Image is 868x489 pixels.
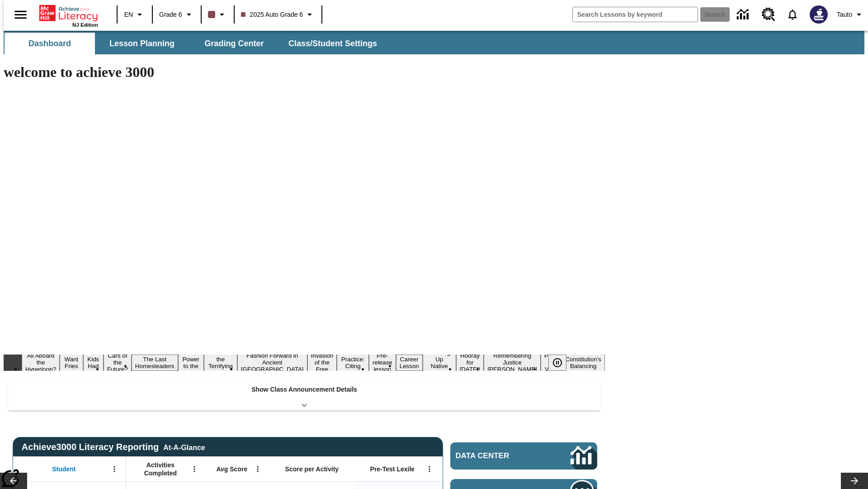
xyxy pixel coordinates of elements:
button: Open Menu [108,462,121,476]
button: Slide 6 Solar Power to the People [178,348,204,378]
img: Avatar [810,5,828,24]
button: Slide 8 Fashion Forward in Ancient Rome [237,351,307,374]
button: Dashboard [5,33,95,54]
div: At-A-Glance [163,442,205,452]
button: Slide 11 Pre-release lesson [369,351,396,374]
div: Home [39,3,98,28]
button: Slide 5 The Last Homesteaders [132,355,178,371]
div: SubNavbar [4,33,385,54]
span: NJ Edition [72,22,98,28]
button: Slide 17 The Constitution's Balancing Act [561,348,605,378]
a: Data Center [450,442,597,470]
a: Data Center [731,2,756,27]
button: Slide 15 Remembering Justice O'Connor [484,351,541,374]
button: Language: EN, Select a language [120,6,149,23]
div: Show Class Announcement Details [8,379,600,411]
span: Grade 6 [159,10,182,19]
button: Open side menu [7,1,34,28]
button: Grading Center [189,33,279,54]
span: EN [124,10,133,19]
div: Pause [548,355,576,371]
a: Notifications [781,3,804,26]
button: Class color is dark brown. Change class color [204,6,231,23]
button: Slide 16 Point of View [541,351,561,374]
button: Open Menu [251,462,264,476]
h1: welcome to achieve 3000 [4,64,605,81]
button: Lesson carousel, Next [841,473,868,489]
span: Pre-Test Lexile [370,465,415,473]
button: Slide 3 Dirty Jobs Kids Had To Do [83,341,104,384]
a: Resource Center, Will open in new tab [756,2,781,27]
button: Class: 2025 Auto Grade 6, Select your class [237,6,319,23]
button: Grade: Grade 6, Select a grade [156,6,198,23]
span: Score per Activity [285,465,339,473]
button: Slide 2 Do You Want Fries With That? [60,341,83,384]
button: Slide 1 All Aboard the Hyperloop? [22,351,60,374]
span: Activities Completed [131,461,190,477]
span: 2025 Auto Grade 6 [241,10,303,19]
div: SubNavbar [4,31,864,54]
span: Avg Score [216,465,247,473]
button: Slide 9 The Invasion of the Free CD [307,344,337,381]
button: Pause [548,355,566,371]
a: Home [39,4,98,22]
button: Select a new avatar [804,3,833,26]
span: Tauto [837,10,852,19]
span: Achieve3000 Literacy Reporting [22,442,205,452]
button: Slide 4 Cars of the Future? [104,351,132,374]
button: Slide 12 Career Lesson [396,355,423,371]
button: Slide 7 Attack of the Terrifying Tomatoes [204,348,237,378]
button: Slide 10 Mixed Practice: Citing Evidence [337,348,369,378]
button: Class/Student Settings [281,33,384,54]
input: search field [573,7,698,22]
p: Show Class Announcement Details [251,385,357,394]
button: Open Menu [423,462,436,476]
button: Lesson Planning [97,33,187,54]
span: Data Center [456,451,540,460]
button: Open Menu [188,462,201,476]
button: Slide 14 Hooray for Constitution Day! [456,351,484,374]
button: Profile/Settings [833,6,868,23]
button: Slide 13 Cooking Up Native Traditions [423,348,456,378]
span: Student [52,465,75,473]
